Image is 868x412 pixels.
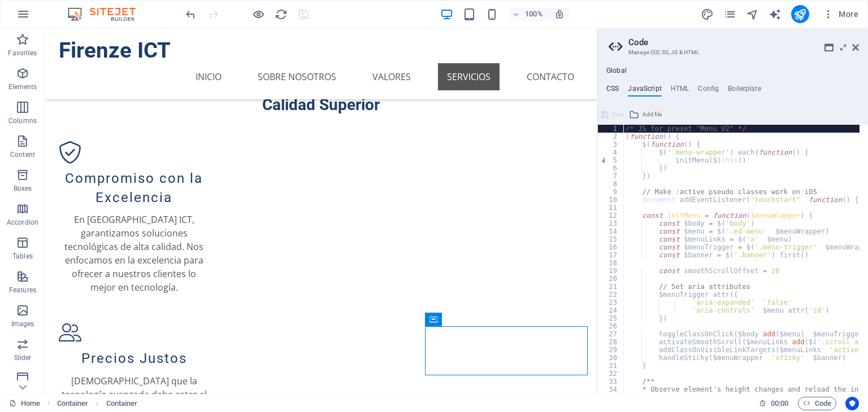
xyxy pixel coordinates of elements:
i: Reload page [275,8,288,21]
h4: HTML [671,85,689,97]
button: publish [791,5,809,23]
span: More [823,8,858,20]
h6: 100% [525,7,543,21]
p: Boxes [14,184,32,193]
div: 17 [598,251,624,259]
button: undo [184,7,197,21]
i: Pages (Ctrl+Alt+S) [723,8,736,21]
p: Columns [8,116,37,125]
a: Home [9,397,40,410]
h4: CSS [606,85,619,97]
div: 22 [598,291,624,299]
p: Features [9,286,36,295]
div: 2 [598,133,624,141]
div: 5 [598,156,624,164]
div: 12 [598,212,624,220]
div: 10 [598,196,624,204]
i: AI Writer [769,8,782,21]
div: 3 [598,141,624,148]
span: Click to select. Double-click to edit [57,397,89,410]
div: 19 [598,267,624,275]
p: Content [10,150,35,159]
p: Favorites [8,49,37,58]
button: text_generator [769,7,782,21]
i: Navigator [746,8,759,21]
i: Undo: Change width (Ctrl+Z) [184,8,197,21]
div: 1 [598,125,624,133]
button: design [701,7,714,21]
img: Editor Logo [65,7,150,21]
i: On resize automatically adjust zoom level to fit chosen device. [554,9,565,19]
i: Design (Ctrl+Alt+Y) [701,8,714,21]
div: 18 [598,259,624,267]
div: 28 [598,338,624,346]
button: pages [723,7,737,21]
p: Accordion [7,218,38,227]
div: 25 [598,314,624,322]
p: Tables [12,252,33,261]
span: Code [803,397,831,410]
h4: Boilerplate [728,85,761,97]
button: More [818,5,863,23]
div: 24 [598,306,624,314]
button: Usercentrics [845,397,859,410]
div: 21 [598,283,624,291]
div: 32 [598,370,624,378]
button: reload [274,7,288,21]
h4: JavaScript [628,85,661,97]
button: Code [798,397,836,410]
div: 26 [598,322,624,330]
div: 23 [598,299,624,306]
div: 9 [598,188,624,196]
h4: Config [698,85,719,97]
div: 35 [598,393,624,401]
p: Slider [14,353,32,362]
div: 4 [598,148,624,156]
h2: Code [628,37,859,47]
nav: breadcrumb [57,397,138,410]
div: 6 [598,164,624,172]
button: 100% [508,7,548,21]
div: 8 [598,180,624,188]
span: Click to select. Double-click to edit [106,397,138,410]
span: 00 00 [771,397,788,410]
div: 34 [598,385,624,393]
i: Publish [793,8,806,21]
div: 33 [598,378,624,385]
div: 16 [598,243,624,251]
div: 31 [598,362,624,370]
div: 20 [598,275,624,283]
button: Add file [627,108,663,121]
p: Images [11,319,34,328]
h6: Session time [759,397,789,410]
p: Elements [8,82,37,91]
div: 7 [598,172,624,180]
div: 29 [598,346,624,354]
div: 14 [598,227,624,235]
span: Add file [643,108,662,121]
span: : [779,399,780,407]
div: 15 [598,235,624,243]
div: 13 [598,220,624,227]
div: 30 [598,354,624,362]
div: 27 [598,330,624,338]
div: 11 [598,204,624,212]
button: navigator [746,7,759,21]
h4: Global [606,67,627,76]
h3: Manage (S)CSS, JS & HTML [628,47,836,58]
